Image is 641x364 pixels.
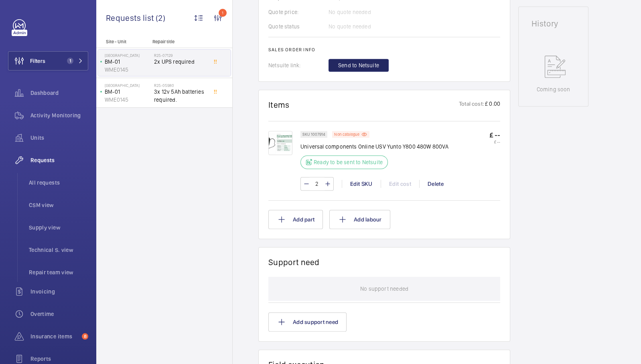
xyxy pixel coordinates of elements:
span: Reports [30,355,88,363]
span: Supply view [29,223,88,231]
p: BM-01 [105,88,151,96]
p: WME0145 [105,96,151,104]
h1: Support need [268,257,320,267]
span: Invoicing [30,288,88,296]
span: Units [30,134,88,142]
span: 2x UPS required [154,58,207,66]
span: 3x 12v 5Ah batteries required. [154,88,207,104]
span: 8 [82,333,88,340]
span: Technical S. view [29,246,88,254]
span: Filters [30,57,45,65]
p: £ -- [489,131,500,139]
p: £ -- [489,139,500,144]
p: [GEOGRAPHIC_DATA] [105,53,151,58]
button: Add labour [329,210,390,229]
span: Requests list [106,13,156,23]
h2: R25-05980 [154,83,207,88]
span: 1 [67,58,73,64]
p: WME0145 [105,66,151,74]
button: Filters1 [8,51,88,70]
p: Repair title [152,39,205,44]
button: Add part [268,210,323,229]
div: Delete [419,180,452,188]
h2: R25-07129 [154,53,207,58]
p: £ 0.00 [484,100,500,110]
p: Site - Unit [96,39,149,44]
h1: History [531,20,575,28]
p: No support needed [360,277,408,301]
span: Repair team view [29,268,88,276]
p: Total cost: [459,100,484,110]
img: nzXKErlGsbEkACeHe5efumgv4CzMXNqSEx7cF25f3iQXEsAq.png [268,131,292,155]
button: Add support need [268,312,347,332]
button: Send to Netsuite [329,59,389,72]
p: SKU 1007914 [302,133,325,136]
div: Edit SKU [342,180,381,188]
p: Universal components Online USV Yunto Y800 480W 800VA [300,143,448,151]
span: Activity Monitoring [30,111,88,119]
span: Insurance items [30,332,79,340]
span: Dashboard [30,89,88,97]
p: [GEOGRAPHIC_DATA] [105,83,151,88]
p: BM-01 [105,58,151,66]
span: Overtime [30,310,88,318]
span: Requests [30,156,88,164]
span: Send to Netsuite [338,61,379,69]
h2: Sales order info [268,47,500,52]
h1: Items [268,100,290,110]
span: CSM view [29,201,88,209]
p: Non catalogue [334,133,359,136]
span: All requests [29,179,88,187]
p: Ready to be sent to Netsuite [314,158,383,166]
p: Coming soon [536,85,570,93]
